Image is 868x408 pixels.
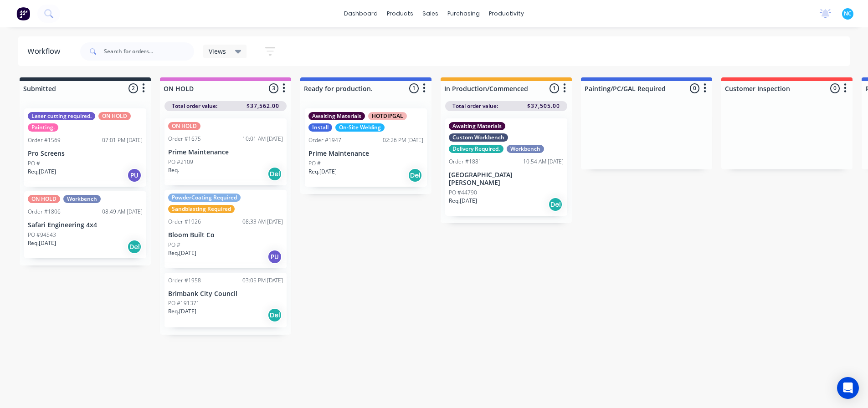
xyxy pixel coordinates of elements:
[164,190,287,268] div: PowderCoating RequiredSandblasting RequiredOrder #192608:33 AM [DATE]Bloom Built CoPO #Req.[DATE]PU
[449,145,503,153] div: Delivery Required.
[523,158,564,166] div: 10:54 AM [DATE]
[164,273,287,327] div: Order #195803:05 PM [DATE]Brimbank City CouncilPO #191371Req.[DATE]Del
[242,276,283,285] div: 03:05 PM [DATE]
[28,231,56,239] p: PO #94543
[247,102,279,110] span: $37,562.00
[308,112,365,120] div: Awaiting Materials
[452,102,498,110] span: Total order value:
[308,123,332,132] div: Install
[28,136,61,144] div: Order #1569
[168,148,283,156] p: Prime Maintenance
[28,208,61,216] div: Order #1806
[308,168,337,176] p: Req. [DATE]
[168,307,196,316] p: Req. [DATE]
[449,189,477,197] p: PO #44790
[102,136,143,144] div: 07:01 PM [DATE]
[449,122,505,130] div: Awaiting Materials
[28,112,95,120] div: Laser cutting required.
[24,191,146,258] div: ON HOLDWorkbenchOrder #180608:49 AM [DATE]Safari Engineering 4x4PO #94543Req.[DATE]Del
[335,123,385,132] div: On-Site Welding
[209,46,226,56] span: Views
[168,205,235,213] div: Sandblasting Required
[368,112,407,120] div: HOTDIPGAL
[837,377,859,399] div: Open Intercom Messenger
[339,7,382,20] a: dashboard
[127,168,142,183] div: PU
[527,102,560,110] span: $37,505.00
[383,136,423,144] div: 02:26 PM [DATE]
[418,7,443,20] div: sales
[445,118,567,216] div: Awaiting MaterialsCustom WorkbenchDelivery Required.WorkbenchOrder #188110:54 AM [DATE][GEOGRAPHI...
[308,136,341,144] div: Order #1947
[242,135,283,143] div: 10:01 AM [DATE]
[98,112,131,120] div: ON HOLD
[507,145,544,153] div: Workbench
[104,42,194,61] input: Search for orders...
[172,102,217,110] span: Total order value:
[168,158,193,166] p: PO #2109
[127,240,142,254] div: Del
[28,239,56,247] p: Req. [DATE]
[28,221,143,229] p: Safari Engineering 4x4
[242,218,283,226] div: 08:33 AM [DATE]
[484,7,529,20] div: productivity
[408,168,422,183] div: Del
[168,299,200,307] p: PO #191371
[164,118,287,185] div: ON HOLDOrder #167510:01 AM [DATE]Prime MaintenancePO #2109Req.Del
[548,197,563,212] div: Del
[168,290,283,298] p: Brimbank City Council
[308,150,423,158] p: Prime Maintenance
[449,133,508,142] div: Custom Workbench
[305,108,427,187] div: Awaiting MaterialsHOTDIPGALInstallOn-Site WeldingOrder #194702:26 PM [DATE]Prime MaintenancePO #R...
[28,168,56,176] p: Req. [DATE]
[382,7,418,20] div: products
[449,197,477,205] p: Req. [DATE]
[28,150,143,158] p: Pro Screens
[844,10,852,18] span: NC
[16,7,30,20] img: Factory
[267,167,282,181] div: Del
[308,159,321,168] p: PO #
[27,46,65,57] div: Workflow
[168,231,283,239] p: Bloom Built Co
[24,108,146,187] div: Laser cutting required.ON HOLDPainting.Order #156907:01 PM [DATE]Pro ScreensPO #Req.[DATE]PU
[168,135,201,143] div: Order #1675
[168,241,180,249] p: PO #
[449,158,482,166] div: Order #1881
[267,308,282,322] div: Del
[28,159,40,168] p: PO #
[443,7,484,20] div: purchasing
[449,171,564,187] p: [GEOGRAPHIC_DATA][PERSON_NAME]
[168,166,179,174] p: Req.
[168,194,241,202] div: PowderCoating Required
[28,195,60,203] div: ON HOLD
[168,122,200,130] div: ON HOLD
[63,195,101,203] div: Workbench
[168,218,201,226] div: Order #1926
[168,249,196,257] p: Req. [DATE]
[102,208,143,216] div: 08:49 AM [DATE]
[168,276,201,285] div: Order #1958
[28,123,58,132] div: Painting.
[267,250,282,264] div: PU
